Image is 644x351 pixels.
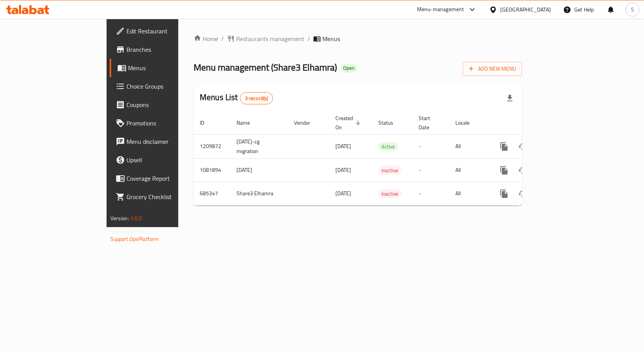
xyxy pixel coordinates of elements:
span: Status [378,118,403,127]
span: S [631,5,634,14]
nav: breadcrumb [194,34,522,43]
h2: Menus List [200,92,273,104]
a: Coupons [110,96,214,114]
div: Total records count [240,92,273,104]
div: Inactive [378,166,401,175]
span: [DATE] [335,165,351,175]
a: Coverage Report [110,169,214,188]
span: ID [200,118,214,127]
span: Start Date [419,114,440,132]
a: Edit Restaurant [110,22,214,40]
div: Active [378,142,398,151]
td: [DATE] [230,158,288,182]
td: - [412,158,449,182]
button: Add New Menu [463,62,522,76]
div: [GEOGRAPHIC_DATA] [500,5,551,14]
a: Restaurants management [227,34,304,43]
span: Add New Menu [469,64,516,74]
button: Change Status [513,185,532,203]
a: Choice Groups [110,77,214,96]
span: Get support on: [110,226,146,236]
button: more [495,185,513,203]
button: Change Status [513,161,532,180]
span: Edit Restaurant [127,26,208,36]
a: Grocery Checklist [110,188,214,206]
a: Upsell [110,151,214,169]
td: All [449,158,489,182]
table: enhanced table [194,111,575,206]
div: Open [340,64,358,73]
button: more [495,161,513,180]
span: Menus [322,34,340,43]
a: Support.OpsPlatform [110,234,159,244]
td: All [449,134,489,158]
span: Name [237,118,260,127]
a: Promotions [110,114,214,132]
span: Coupons [127,100,208,109]
span: Coverage Report [127,174,208,183]
span: Menus [128,63,208,73]
span: [DATE] [335,141,351,151]
span: Locale [455,118,480,127]
span: Vendor [294,118,320,127]
span: 1.0.0 [130,213,142,223]
td: [DATE]-cg migration [230,134,288,158]
span: Menu disclaimer [127,137,208,146]
span: 3 record(s) [240,95,273,102]
span: Upsell [127,155,208,165]
th: Actions [489,111,575,135]
span: Menu management ( Share3 Elhamra ) [194,59,337,76]
td: - [412,182,449,205]
a: Menu disclaimer [110,132,214,151]
span: Inactive [378,190,401,198]
li: / [221,34,224,43]
span: Promotions [127,119,208,128]
td: Share3 Elhamra [230,182,288,205]
div: Export file [501,89,519,107]
a: Branches [110,40,214,59]
span: Inactive [378,166,401,175]
span: Branches [127,45,208,54]
td: - [412,134,449,158]
span: Restaurants management [236,34,304,43]
span: Version: [110,213,129,223]
span: [DATE] [335,188,351,198]
a: Menus [110,59,214,77]
span: Choice Groups [127,82,208,91]
li: / [307,34,310,43]
span: Active [378,142,398,151]
span: Grocery Checklist [127,192,208,201]
button: more [495,137,513,156]
button: Change Status [513,137,532,156]
span: Open [340,65,358,71]
td: All [449,182,489,205]
span: Created On [335,114,363,132]
div: Menu-management [417,5,464,14]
